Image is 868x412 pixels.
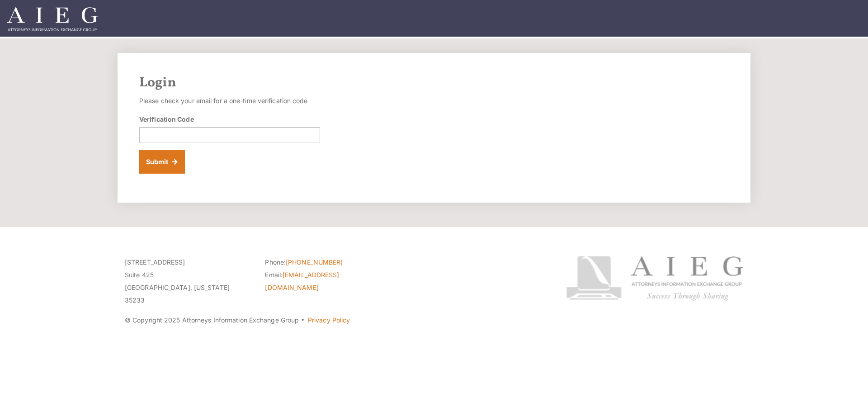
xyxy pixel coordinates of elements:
h2: Login [139,75,729,91]
p: © Copyright 2025 Attorneys Information Exchange Group [125,314,532,327]
img: Attorneys Information Exchange Group [7,7,98,31]
li: Phone: [265,256,392,269]
a: [EMAIL_ADDRESS][DOMAIN_NAME] [265,271,339,291]
a: Privacy Policy [308,316,350,324]
li: Email: [265,269,392,294]
p: Please check your email for a one-time verification code [139,95,320,107]
label: Verification Code [139,114,194,124]
p: [STREET_ADDRESS] Suite 425 [GEOGRAPHIC_DATA], [US_STATE] 35233 [125,256,251,307]
a: [PHONE_NUMBER] [286,258,343,266]
button: Submit [139,150,185,174]
img: Attorneys Information Exchange Group logo [566,256,743,301]
span: · [301,320,305,324]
